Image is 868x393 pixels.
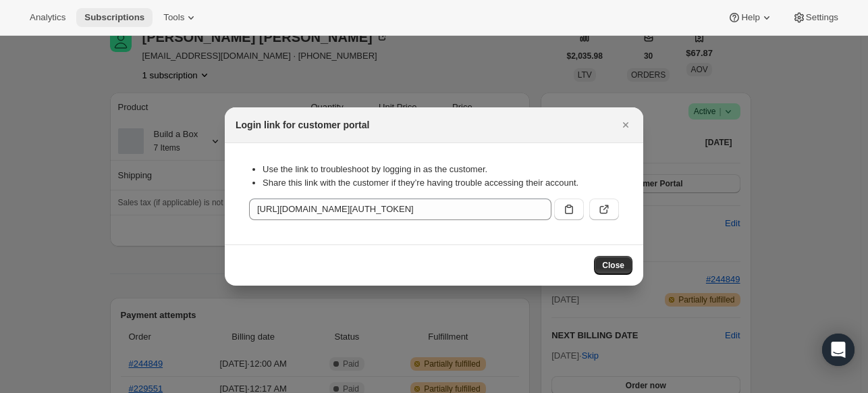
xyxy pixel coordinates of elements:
span: Help [741,12,759,23]
button: Close [594,256,632,275]
button: Tools [155,8,206,27]
span: Settings [806,12,838,23]
button: Help [720,8,781,27]
button: Subscriptions [76,8,153,27]
li: Share this link with the customer if they’re having trouble accessing their account. [263,176,619,190]
button: Settings [784,8,846,27]
li: Use the link to troubleshoot by logging in as the customer. [263,163,619,176]
span: Tools [163,12,184,23]
button: Close [616,115,635,134]
span: Subscriptions [84,12,144,23]
h2: Login link for customer portal [236,118,369,132]
span: Analytics [30,12,65,23]
button: Analytics [22,8,74,27]
span: Close [602,260,624,271]
div: Open Intercom Messenger [822,334,855,366]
